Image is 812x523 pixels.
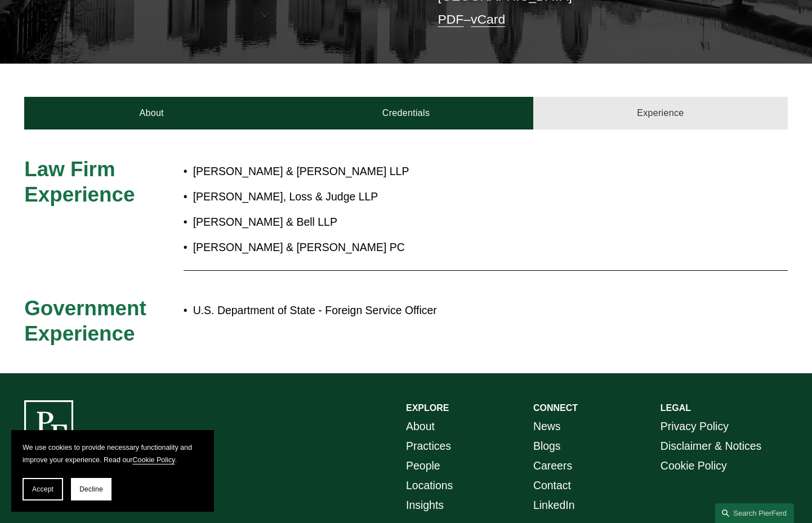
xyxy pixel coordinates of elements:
a: Careers [533,456,572,476]
button: Accept [23,478,63,500]
a: Search this site [715,503,794,523]
span: Decline [79,485,103,493]
p: [PERSON_NAME] & Bell LLP [193,212,693,232]
a: Disclaimer & Notices [661,436,761,456]
span: Government Experience [24,297,152,346]
a: Cookie Policy [661,456,727,476]
a: Locations [406,476,453,495]
span: Law Firm Experience [24,158,135,207]
section: Cookie banner [11,430,214,512]
a: vCard [471,12,505,26]
p: [PERSON_NAME] & [PERSON_NAME] LLP [193,162,693,181]
span: Accept [32,485,53,493]
a: LinkedIn [533,495,575,515]
a: Blogs [533,436,561,456]
a: Contact [533,476,571,495]
p: We use cookies to provide necessary functionality and improve your experience. Read our . [23,441,203,467]
strong: EXPLORE [406,403,449,413]
a: Cookie Policy [132,456,175,464]
strong: LEGAL [661,403,691,413]
a: News [533,417,561,436]
p: U.S. Department of State - Foreign Service Officer [193,301,693,320]
p: [PERSON_NAME], Loss & Judge LLP [193,187,693,207]
p: [PERSON_NAME] & [PERSON_NAME] PC [193,238,693,257]
a: PDF [438,12,463,26]
a: About [406,417,435,436]
a: Insights [406,495,444,515]
a: Credentials [279,97,533,129]
a: Experience [533,97,788,129]
button: Decline [71,478,111,500]
strong: CONNECT [533,403,578,413]
a: Privacy Policy [661,417,729,436]
a: Practices [406,436,451,456]
a: About [24,97,279,129]
a: People [406,456,440,476]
